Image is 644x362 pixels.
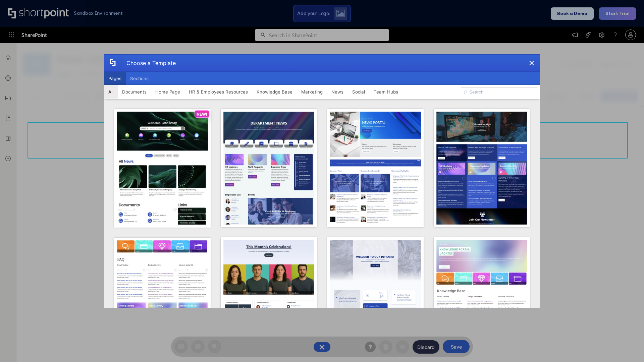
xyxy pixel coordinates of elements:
[327,85,348,99] button: News
[151,85,184,99] button: Home Page
[369,85,402,99] button: Team Hubs
[118,85,151,99] button: Documents
[197,112,207,117] p: NEW!
[610,330,644,362] iframe: Chat Widget
[461,87,537,97] input: Search
[121,55,176,71] div: Choose a Template
[126,72,153,85] button: Sections
[104,54,540,308] div: template selector
[104,72,126,85] button: Pages
[348,85,369,99] button: Social
[297,85,327,99] button: Marketing
[252,85,297,99] button: Knowledge Base
[104,85,118,99] button: All
[184,85,252,99] button: HR & Employees Resources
